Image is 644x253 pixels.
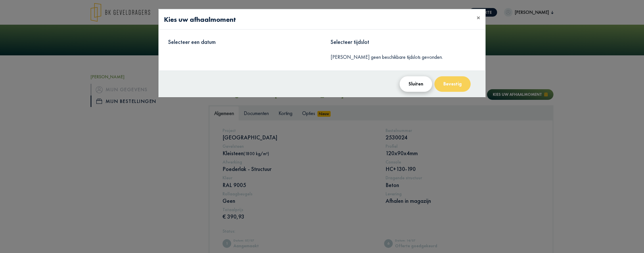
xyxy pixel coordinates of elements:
h3: Selecteer een datum [168,38,313,45]
h4: Kies uw afhaalmoment [164,14,236,25]
button: Bevestig [434,76,471,92]
h3: Selecteer tijdslot [331,38,476,45]
button: Sluiten [400,76,432,92]
span: × [477,13,480,22]
span: [PERSON_NAME] geen beschikbare tijdslots gevonden. [331,54,443,60]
